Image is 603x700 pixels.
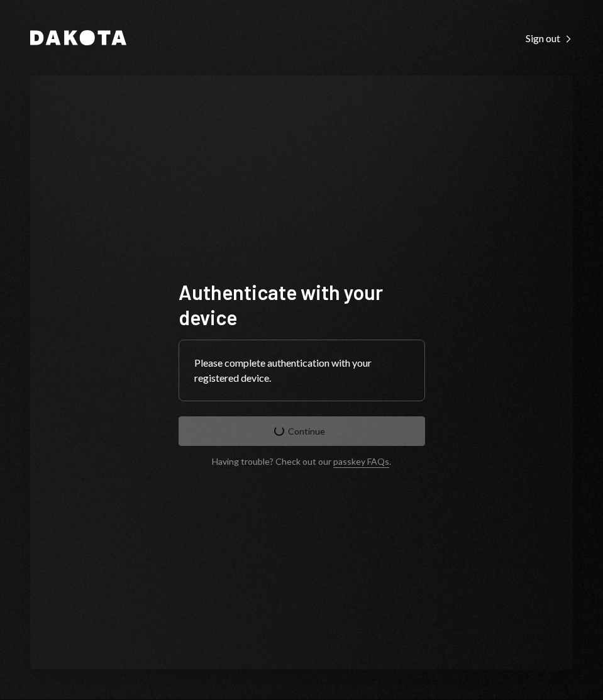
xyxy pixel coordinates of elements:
[526,31,573,45] a: Sign out
[179,279,425,330] h1: Authenticate with your device
[212,456,391,467] div: Having trouble? Check out our .
[333,456,389,468] a: passkey FAQs
[194,355,409,386] div: Please complete authentication with your registered device.
[526,32,573,45] div: Sign out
